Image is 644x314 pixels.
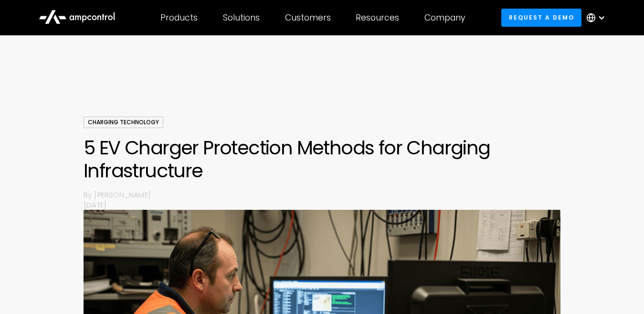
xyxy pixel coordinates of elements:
p: [PERSON_NAME] [94,190,560,200]
p: By [84,190,94,200]
div: Resources [356,12,399,23]
div: Products [160,12,198,23]
p: [DATE] [84,200,560,210]
a: Request a demo [501,9,581,26]
div: Solutions [223,12,260,23]
div: Charging Technology [84,117,163,128]
div: Company [424,12,465,23]
div: Customers [285,12,331,23]
h1: 5 EV Charger Protection Methods for Charging Infrastructure [84,136,560,182]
